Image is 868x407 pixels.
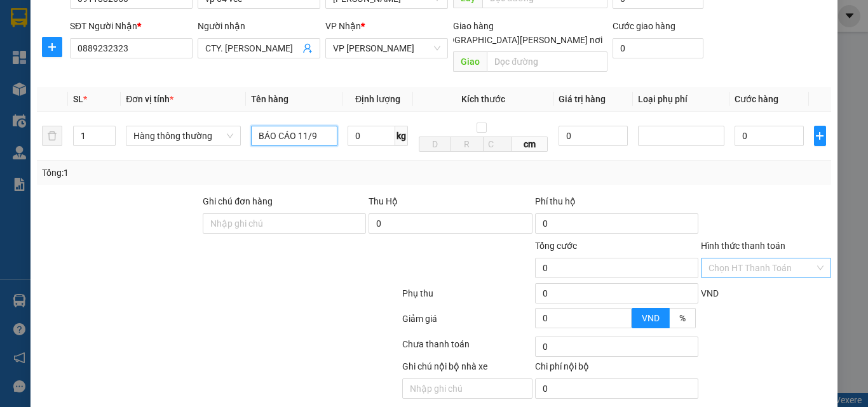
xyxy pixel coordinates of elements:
[126,94,173,104] span: Đơn vị tính
[302,43,313,53] span: user-add
[451,137,483,152] input: R
[642,313,660,323] span: VND
[461,94,505,104] span: Kích thước
[535,241,577,251] span: Tổng cước
[73,94,83,104] span: SL
[43,42,62,52] span: plus
[402,359,532,378] div: Ghi chú nội bộ nhà xe
[325,21,361,31] span: VP Nhận
[613,38,703,58] input: Cước giao hàng
[203,196,273,206] label: Ghi chú đơn hàng
[401,286,534,309] div: Phụ thu
[701,241,785,251] label: Hình thức thanh toán
[559,94,606,104] span: Giá trị hàng
[70,19,193,33] div: SĐT Người Nhận
[401,337,534,359] div: Chưa thanh toán
[333,39,440,58] span: VP LÊ HỒNG PHONG
[429,33,607,47] span: [GEOGRAPHIC_DATA][PERSON_NAME] nơi
[701,288,719,298] span: VND
[735,94,778,104] span: Cước hàng
[402,378,532,399] input: Nhập ghi chú
[679,313,686,323] span: %
[251,94,288,104] span: Tên hàng
[369,196,398,206] span: Thu Hộ
[535,359,698,378] div: Chi phí nội bộ
[535,194,698,213] div: Phí thu hộ
[42,166,336,180] div: Tổng: 1
[42,37,62,57] button: plus
[355,94,400,104] span: Định lượng
[512,137,548,152] span: cm
[559,126,628,146] input: 0
[453,21,494,31] span: Giao hàng
[42,126,62,146] button: delete
[395,126,408,146] span: kg
[633,87,729,112] th: Loại phụ phí
[401,312,534,334] div: Giảm giá
[483,137,512,152] input: C
[453,51,487,72] span: Giao
[251,126,337,146] input: VD: Bàn, Ghế
[487,51,607,72] input: Dọc đường
[419,137,451,152] input: D
[815,131,825,141] span: plus
[203,213,366,234] input: Ghi chú đơn hàng
[814,126,826,146] button: plus
[198,19,320,33] div: Người nhận
[613,21,675,31] label: Cước giao hàng
[133,126,233,145] span: Hàng thông thường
